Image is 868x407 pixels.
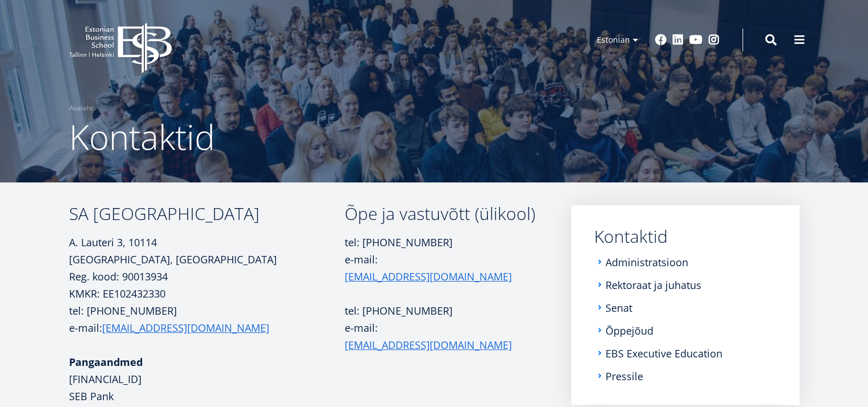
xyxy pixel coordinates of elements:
[345,234,538,285] p: tel: [PHONE_NUMBER] e-mail:
[672,34,684,46] a: Linkedin
[655,34,667,46] a: Facebook
[605,302,632,314] a: Senat
[605,279,701,291] a: Rektoraat ja juhatus
[345,205,538,222] h3: Õpe ja vastuvõtt (ülikool)
[345,319,538,353] p: e-mail:
[605,371,643,382] a: Pressile
[69,205,345,222] h3: SA [GEOGRAPHIC_DATA]
[345,336,512,353] a: [EMAIL_ADDRESS][DOMAIN_NAME]
[605,325,653,336] a: Õppejõud
[605,257,688,268] a: Administratsioon
[345,268,512,285] a: [EMAIL_ADDRESS][DOMAIN_NAME]
[594,228,777,245] a: Kontaktid
[102,319,269,336] a: [EMAIL_ADDRESS][DOMAIN_NAME]
[69,285,345,302] p: KMKR: EE102432330
[345,302,538,319] p: tel: [PHONE_NUMBER]
[69,113,215,160] span: Kontaktid
[69,302,345,336] p: tel: [PHONE_NUMBER] e-mail:
[69,103,93,114] a: Avaleht
[69,355,143,369] strong: Pangaandmed
[69,234,345,285] p: A. Lauteri 3, 10114 [GEOGRAPHIC_DATA], [GEOGRAPHIC_DATA] Reg. kood: 90013934
[605,348,722,359] a: EBS Executive Education
[708,34,720,46] a: Instagram
[689,34,703,46] a: Youtube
